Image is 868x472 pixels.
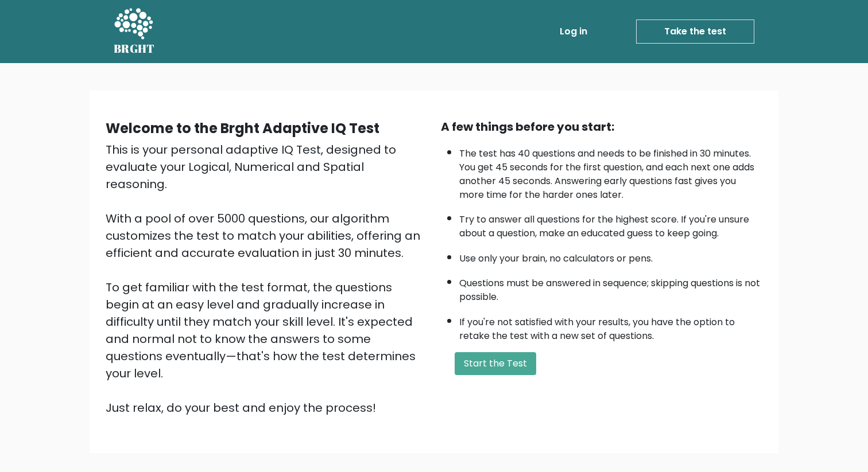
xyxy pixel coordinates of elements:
li: If you're not satisfied with your results, you have the option to retake the test with a new set ... [459,310,762,343]
b: Welcome to the Brght Adaptive IQ Test [106,119,379,138]
div: A few things before you start: [441,118,762,135]
a: BRGHT [114,5,155,58]
li: Questions must be answered in sequence; skipping questions is not possible. [459,271,762,304]
h5: BRGHT [114,42,155,56]
div: This is your personal adaptive IQ Test, designed to evaluate your Logical, Numerical and Spatial ... [106,141,427,416]
li: The test has 40 questions and needs to be finished in 30 minutes. You get 45 seconds for the firs... [459,141,762,202]
button: Start the Test [455,352,536,375]
a: Take the test [636,19,754,44]
li: Try to answer all questions for the highest score. If you're unsure about a question, make an edu... [459,207,762,240]
li: Use only your brain, no calculators or pens. [459,246,762,266]
a: Log in [555,20,592,43]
